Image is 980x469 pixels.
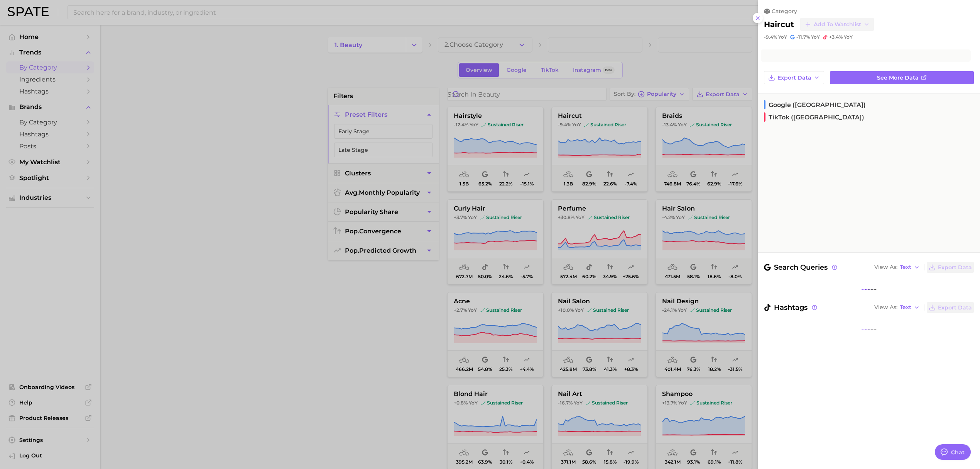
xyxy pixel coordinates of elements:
[927,262,974,273] button: Export Data
[938,264,972,271] span: Export Data
[764,302,818,313] span: Hashtags
[874,305,897,309] span: View As
[796,34,810,40] span: -11.7%
[900,305,911,309] span: Text
[811,34,820,40] span: YoY
[764,34,777,40] span: -9.4%
[927,302,974,313] button: Export Data
[938,304,972,311] span: Export Data
[829,34,843,40] span: +3.4%
[900,265,911,269] span: Text
[877,75,919,81] span: See more data
[772,8,797,15] span: category
[778,34,787,40] span: YoY
[874,265,897,269] span: View As
[764,262,838,273] span: Search Queries
[872,302,922,313] button: View AsText
[764,20,794,29] h2: haircut
[814,21,861,28] span: Add to Watchlist
[764,100,866,109] span: Google ([GEOGRAPHIC_DATA])
[800,18,874,31] button: Add to Watchlist
[777,75,811,81] span: Export Data
[844,34,853,40] span: YoY
[872,262,922,272] button: View AsText
[764,112,864,122] span: TikTok ([GEOGRAPHIC_DATA])
[764,71,824,84] button: Export Data
[830,71,974,84] a: See more data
